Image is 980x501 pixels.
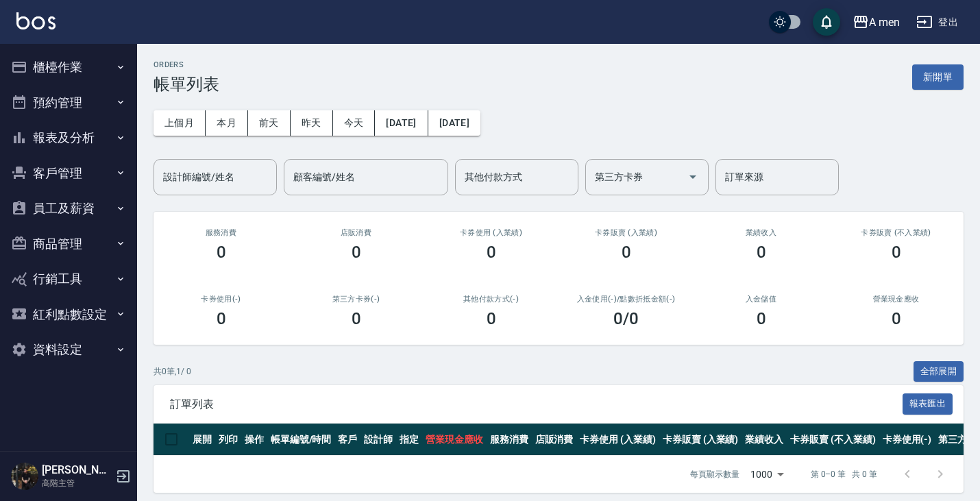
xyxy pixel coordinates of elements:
[305,228,407,237] h2: 店販消費
[217,309,226,328] h3: 0
[189,424,215,456] th: 展開
[845,228,947,237] h2: 卡券販賣 (不入業績)
[440,228,542,237] h2: 卡券使用 (入業績)
[360,424,396,456] th: 設計師
[42,463,112,477] h5: [PERSON_NAME]
[903,393,953,415] button: 報表匯出
[5,120,132,156] button: 報表及分析
[396,424,422,456] th: 指定
[690,468,739,480] p: 每頁顯示數量
[5,332,132,367] button: 資料設定
[487,424,532,456] th: 服務消費
[911,10,964,35] button: 登出
[422,424,487,456] th: 營業現金應收
[745,456,789,493] div: 1000
[487,309,496,328] h3: 0
[5,85,132,121] button: 預約管理
[440,295,542,304] h2: 其他付款方式(-)
[575,228,677,237] h2: 卡券販賣 (入業績)
[914,361,964,382] button: 全部展開
[710,295,812,304] h2: 入金儲值
[659,424,742,456] th: 卡券販賣 (入業績)
[742,424,787,456] th: 業績收入
[206,110,248,136] button: 本月
[154,110,206,136] button: 上個月
[892,309,901,328] h3: 0
[813,8,840,36] button: save
[5,261,132,297] button: 行銷工具
[682,166,704,188] button: Open
[291,110,333,136] button: 昨天
[892,243,901,262] h3: 0
[16,12,56,29] img: Logo
[575,295,677,304] h2: 入金使用(-) /點數折抵金額(-)
[154,60,219,69] h2: ORDERS
[5,156,132,191] button: 客戶管理
[847,8,905,36] button: A men
[757,309,766,328] h3: 0
[532,424,577,456] th: 店販消費
[375,110,428,136] button: [DATE]
[170,398,903,411] span: 訂單列表
[879,424,935,456] th: 卡券使用(-)
[170,228,272,237] h3: 服務消費
[845,295,947,304] h2: 營業現金應收
[5,226,132,262] button: 商品管理
[912,64,964,90] button: 新開單
[248,110,291,136] button: 前天
[11,463,38,490] img: Person
[215,424,241,456] th: 列印
[912,70,964,83] a: 新開單
[622,243,631,262] h3: 0
[42,477,112,489] p: 高階主管
[5,297,132,332] button: 紅利點數設定
[5,49,132,85] button: 櫃檯作業
[170,295,272,304] h2: 卡券使用(-)
[333,110,376,136] button: 今天
[757,243,766,262] h3: 0
[869,14,900,31] div: A men
[710,228,812,237] h2: 業績收入
[241,424,267,456] th: 操作
[428,110,480,136] button: [DATE]
[487,243,496,262] h3: 0
[352,243,361,262] h3: 0
[787,424,879,456] th: 卡券販賣 (不入業績)
[217,243,226,262] h3: 0
[613,309,639,328] h3: 0 /0
[352,309,361,328] h3: 0
[305,295,407,304] h2: 第三方卡券(-)
[903,397,953,410] a: 報表匯出
[154,365,191,378] p: 共 0 筆, 1 / 0
[154,75,219,94] h3: 帳單列表
[334,424,360,456] th: 客戶
[811,468,877,480] p: 第 0–0 筆 共 0 筆
[267,424,335,456] th: 帳單編號/時間
[5,191,132,226] button: 員工及薪資
[576,424,659,456] th: 卡券使用 (入業績)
